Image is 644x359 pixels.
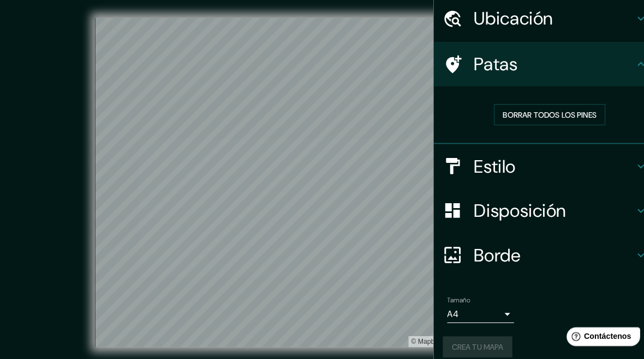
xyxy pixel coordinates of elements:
[426,141,644,185] div: Estilo
[465,239,511,261] font: Borde
[493,107,585,117] font: Borrar todos los pines
[465,195,555,218] font: Disposición
[93,17,551,340] canvas: Mapa
[439,302,450,313] font: A4
[465,51,508,74] font: Patas
[426,228,644,272] div: Borde
[439,290,461,299] font: Tamaño
[465,7,542,29] font: Ubicación
[403,331,433,339] font: © Mapbox
[426,185,644,228] div: Disposición
[403,331,433,339] a: Mapbox
[547,317,632,347] iframe: Lanzador de widgets de ayuda
[465,151,506,174] font: Estilo
[485,102,594,123] button: Borrar todos los pines
[439,299,504,317] div: A4
[426,41,644,84] div: Patas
